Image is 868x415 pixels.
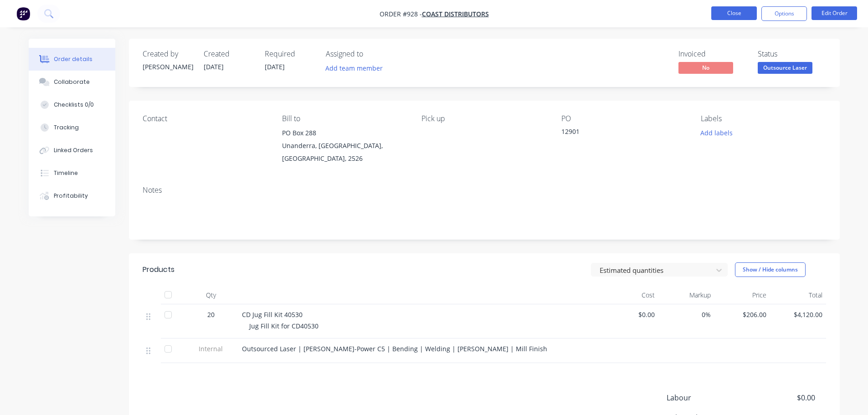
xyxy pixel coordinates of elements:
div: Tracking [54,123,79,132]
button: Add team member [320,62,387,74]
span: $0.00 [606,310,655,319]
div: Bill to [282,114,407,123]
button: Outsource Laser [758,62,812,76]
button: Add labels [696,127,738,139]
div: Created [204,50,254,58]
span: Order #928 - [380,10,422,18]
img: Factory [16,7,30,20]
div: Collaborate [54,78,90,86]
div: Timeline [54,169,78,177]
span: CD Jug Fill Kit 40530 [242,310,303,319]
div: Order details [54,55,92,63]
button: Show / Hide columns [735,262,806,277]
span: No [678,62,733,73]
span: 0% [662,310,711,319]
span: [DATE] [265,62,285,71]
button: Edit Order [812,6,857,20]
div: 12901 [561,127,675,139]
span: Outsourced Laser | [PERSON_NAME]-Power C5 | Bending | Welding | [PERSON_NAME] | Mill Finish [242,344,547,353]
div: Contact [143,114,267,123]
div: Assigned to [326,50,417,58]
button: Timeline [29,162,115,184]
span: $206.00 [718,310,767,319]
div: Cost [603,286,659,304]
div: Products [143,264,175,275]
button: Close [711,6,757,20]
span: $0.00 [747,392,815,403]
button: Tracking [29,116,115,139]
button: Linked Orders [29,139,115,162]
div: Profitability [54,192,88,200]
div: Labels [701,114,826,123]
div: Unanderra, [GEOGRAPHIC_DATA], [GEOGRAPHIC_DATA], 2526 [282,139,407,165]
div: PO [561,114,686,123]
button: Options [761,6,807,21]
button: Collaborate [29,71,115,93]
div: PO Box 288Unanderra, [GEOGRAPHIC_DATA], [GEOGRAPHIC_DATA], 2526 [282,127,407,165]
span: Outsource Laser [758,62,812,73]
span: Labour [667,392,748,403]
button: Order details [29,48,115,71]
span: 20 [207,310,215,319]
span: $4,120.00 [774,310,822,319]
button: Profitability [29,184,115,207]
div: Markup [658,286,714,304]
button: Add team member [326,62,388,74]
div: [PERSON_NAME] [143,62,193,72]
div: PO Box 288 [282,127,407,139]
div: Required [265,50,315,58]
span: Internal [187,344,235,354]
div: Price [714,286,770,304]
div: Total [770,286,826,304]
div: Pick up [421,114,546,123]
div: Qty [184,286,238,304]
div: Linked Orders [54,146,93,154]
span: [DATE] [204,62,224,71]
div: Created by [143,50,193,58]
a: Coast Distributors [422,10,489,18]
div: Checklists 0/0 [54,101,94,109]
span: Jug Fill Kit for CD40530 [249,322,318,330]
div: Notes [143,186,826,195]
div: Invoiced [678,50,747,58]
div: Status [758,50,826,58]
button: Checklists 0/0 [29,93,115,116]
